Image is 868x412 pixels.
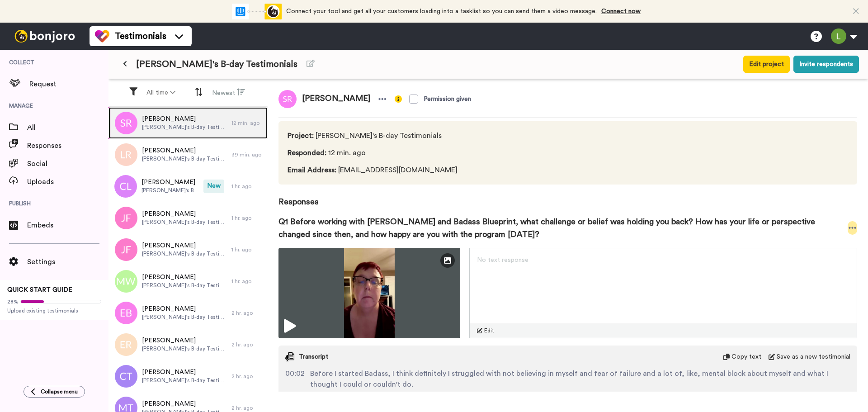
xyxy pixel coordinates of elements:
span: [PERSON_NAME]'s B-day Testimonials [142,218,227,226]
span: [PERSON_NAME] [142,241,227,250]
a: [PERSON_NAME][PERSON_NAME]'s B-day Testimonials39 min. ago [108,139,268,170]
button: Newest [207,84,250,101]
button: Edit project [743,56,790,73]
span: Upload existing testimonials [7,307,101,314]
img: jf.png [115,207,137,229]
div: 2 hr. ago [231,404,263,412]
span: Responded : [288,149,326,156]
img: jf.png [115,238,137,261]
span: New [203,180,224,193]
img: eb.png [115,302,137,324]
span: [PERSON_NAME]'s B-day Testimonials [142,123,227,131]
img: 50e6c34c-1a47-4bbb-996c-2acc980bfcca-thumbnail_full-1758067277.jpg [278,248,460,338]
span: [PERSON_NAME]'s B-day Testimonials [142,313,227,321]
span: [PERSON_NAME] [142,273,227,282]
span: Connect your tool and get all your customers loading into a tasklist so you can send them a video... [286,8,597,14]
span: 28% [7,298,19,305]
span: Project : [288,132,314,139]
div: 1 hr. ago [231,278,263,285]
span: [PERSON_NAME] [142,146,227,155]
span: No text response [477,257,528,263]
span: Responses [27,140,108,151]
button: Collapse menu [24,386,85,398]
span: [PERSON_NAME]'s B-day Testimonials [142,250,227,257]
span: Responses [278,185,857,208]
span: Copy text [731,352,761,361]
button: Invite respondents [793,56,859,73]
span: [PERSON_NAME] [142,336,227,345]
span: 12 min. ago [288,147,461,158]
img: sr.png [278,90,297,108]
span: Request [29,79,108,90]
span: Embeds [27,220,108,231]
span: [PERSON_NAME]'s B-day Testimonials [142,155,227,162]
img: transcript.svg [285,352,294,361]
button: All time [141,85,181,101]
span: [EMAIL_ADDRESS][DOMAIN_NAME] [288,165,461,175]
img: lr.png [115,143,137,166]
span: Q1 Before working with [PERSON_NAME] and Badass Blueprint, what challenge or belief was holding y... [278,215,848,241]
span: 00:02 [285,368,305,390]
a: [PERSON_NAME][PERSON_NAME]'s B-day Testimonials12 min. ago [108,107,268,139]
span: [PERSON_NAME]'s B-day Testimonials [142,377,227,384]
div: 1 hr. ago [231,246,263,253]
img: mw.png [115,270,137,293]
a: [PERSON_NAME][PERSON_NAME]'s B-day Testimonials2 hr. ago [108,329,268,360]
img: er.png [115,333,137,356]
span: Before I started Badass, I think definitely I struggled with not believing in myself and fear of ... [310,368,850,390]
a: [PERSON_NAME][PERSON_NAME]'s B-day Testimonials2 hr. ago [108,360,268,392]
span: Save as a new testimonial [777,352,850,361]
span: Testimonials [115,30,166,43]
span: [PERSON_NAME]'s B-day Testimonials [142,345,227,352]
a: [PERSON_NAME][PERSON_NAME]'s B-day Testimonials1 hr. ago [108,234,268,265]
span: Collapse menu [41,388,78,395]
img: ct.png [115,365,137,388]
span: [PERSON_NAME] [142,399,227,408]
img: cl.png [114,175,137,198]
img: sr.png [115,112,137,134]
div: 1 hr. ago [231,214,263,222]
div: 2 hr. ago [231,309,263,317]
span: [PERSON_NAME] [142,178,199,187]
span: [PERSON_NAME]'s B-day Testimonials [142,187,199,194]
span: [PERSON_NAME]'s B-day Testimonials [136,58,297,71]
span: [PERSON_NAME]'s B-day Testimonials [142,282,227,289]
div: 1 hr. ago [231,183,263,190]
img: info-yellow.svg [395,95,402,103]
span: Email Address : [288,166,336,174]
span: [PERSON_NAME] [142,304,227,313]
a: [PERSON_NAME][PERSON_NAME]'s B-day Testimonials1 hr. ago [108,265,268,297]
div: Permission given [424,95,471,104]
span: [PERSON_NAME] [297,90,376,108]
span: [PERSON_NAME] [142,209,227,218]
div: 12 min. ago [231,119,263,127]
a: [PERSON_NAME][PERSON_NAME]'s B-day TestimonialsNew1 hr. ago [108,170,268,202]
div: 39 min. ago [231,151,263,158]
a: [PERSON_NAME][PERSON_NAME]'s B-day Testimonials1 hr. ago [108,202,268,234]
span: [PERSON_NAME] [142,114,227,123]
span: All [27,122,108,133]
span: Edit [484,327,494,334]
div: 2 hr. ago [231,373,263,380]
span: [PERSON_NAME] [142,368,227,377]
div: 2 hr. ago [231,341,263,348]
img: bj-logo-header-white.svg [11,30,79,43]
div: animation [232,4,282,19]
a: [PERSON_NAME][PERSON_NAME]'s B-day Testimonials2 hr. ago [108,297,268,329]
img: tm-color.svg [95,29,109,43]
span: Uploads [27,176,108,187]
a: Connect now [601,8,641,14]
span: Social [27,158,108,169]
span: [PERSON_NAME]'s B-day Testimonials [288,130,461,141]
span: Transcript [299,352,328,361]
span: Settings [27,256,108,267]
span: QUICK START GUIDE [7,287,72,293]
